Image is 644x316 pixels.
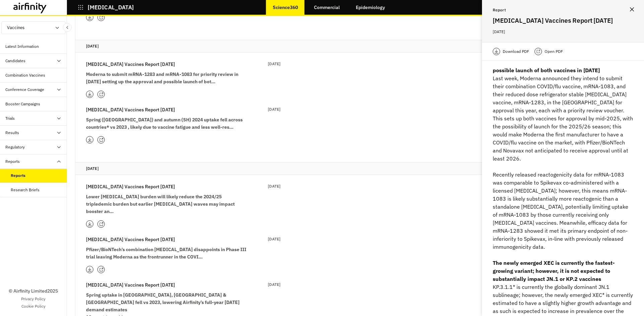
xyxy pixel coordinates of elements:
div: Booster Campaigns [5,101,40,107]
div: Results [5,130,19,136]
p: [MEDICAL_DATA] Vaccines Report [DATE] [86,61,175,68]
p: [DATE] [268,106,280,113]
p: [DATE] [86,165,625,172]
a: Privacy Policy [21,296,46,302]
button: [MEDICAL_DATA] [78,2,134,13]
strong: Pfizer/BioNTech’s combination [MEDICAL_DATA] disappoints in Phase III trial leaving Moderna as th... [86,246,246,260]
strong: Moderna to submit mRNA-1283 and mRNA-1083 for priority review in [DATE] setting up the approval a... [86,71,238,85]
div: Candidates [5,58,25,64]
p: Download PDF [503,48,529,55]
p: [DATE] [268,281,280,288]
a: Cookie Policy [21,303,46,309]
p: [MEDICAL_DATA] Vaccines Report [DATE] [86,281,175,289]
p: [DATE] [86,43,625,49]
p: Science360 [273,5,298,10]
div: Conference Coverage [5,87,44,93]
button: Vaccines [1,21,66,34]
p: [DATE] [493,28,633,35]
button: Close Sidebar [63,23,72,32]
p: [MEDICAL_DATA] Vaccines Report [DATE] [86,106,175,113]
div: Combination Vaccines [5,72,45,78]
p: [MEDICAL_DATA] [88,4,134,10]
strong: Lower [MEDICAL_DATA] burden will likely reduce the 2024/25 tripledemic burden but earlier [MEDICA... [86,194,235,214]
p: © Airfinity Limited 2025 [9,288,58,295]
div: Trials [5,115,15,121]
div: Research Briefs [11,187,39,193]
p: [DATE] [268,61,280,67]
p: Open PDF [545,48,563,55]
div: Reports [5,159,20,165]
div: Reports [11,173,25,179]
div: Latest Information [5,43,39,49]
strong: The newly emerged XEC is currently the fastest-growing variant; however, it is not expected to su... [493,259,615,282]
p: [DATE] [268,236,280,242]
div: Regulatory [5,144,25,150]
strong: Spring ([GEOGRAPHIC_DATA]) and autumn (SH) 2024 uptake fell across countries* vs 2023 , likely du... [86,117,243,130]
h2: [MEDICAL_DATA] Vaccines Report [DATE] [493,15,633,25]
p: Last week, Moderna announced they intend to submit their combination COVID/flu vaccine, mRNA-1083... [493,74,633,163]
p: [MEDICAL_DATA] Vaccines Report [DATE] [86,236,175,243]
p: [MEDICAL_DATA] Vaccines Report [DATE] [86,183,175,190]
p: [DATE] [268,183,280,190]
strong: Spring uptake in [GEOGRAPHIC_DATA], [GEOGRAPHIC_DATA] & [GEOGRAPHIC_DATA] fell vs 2023, lowering ... [86,292,240,313]
p: Recently released reactogenicity data for mRNA-1083 was comparable to Spikevax co-administered wi... [493,171,633,251]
